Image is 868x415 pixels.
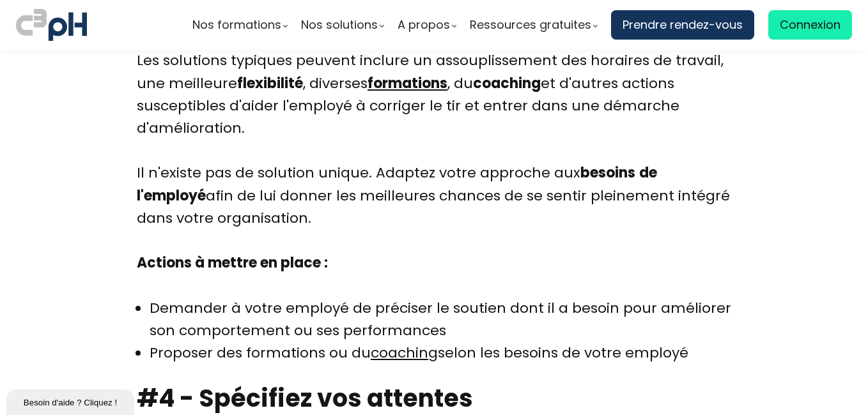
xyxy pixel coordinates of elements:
[237,73,303,93] b: flexibilité
[639,163,657,183] b: de
[137,186,206,206] b: l'employé
[6,387,137,415] iframe: chat widget
[150,297,731,342] li: Demander à votre employé de préciser le soutien dont il a besoin pour améliorer son comportement ...
[623,15,743,34] span: Prendre rendez-vous
[580,163,635,183] b: besoins
[137,162,731,274] div: Il n'existe pas de solution unique. Adaptez votre approche aux afin de lui donner les meilleures ...
[150,342,731,364] li: Proposer des formations ou du selon les besoins de votre employé
[470,15,591,34] span: Ressources gratuites
[611,10,754,40] a: Prendre rendez-vous
[16,6,87,43] img: logo C3PH
[137,253,328,273] b: Actions à mettre en place :
[398,15,450,34] span: A propos
[768,10,852,40] a: Connexion
[473,73,541,93] b: coaching
[371,343,438,363] a: coaching
[301,15,378,34] span: Nos solutions
[368,73,447,93] a: formations
[780,15,841,34] span: Connexion
[192,15,281,34] span: Nos formations
[137,382,731,414] h2: #4 - Spécifiez vos attentes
